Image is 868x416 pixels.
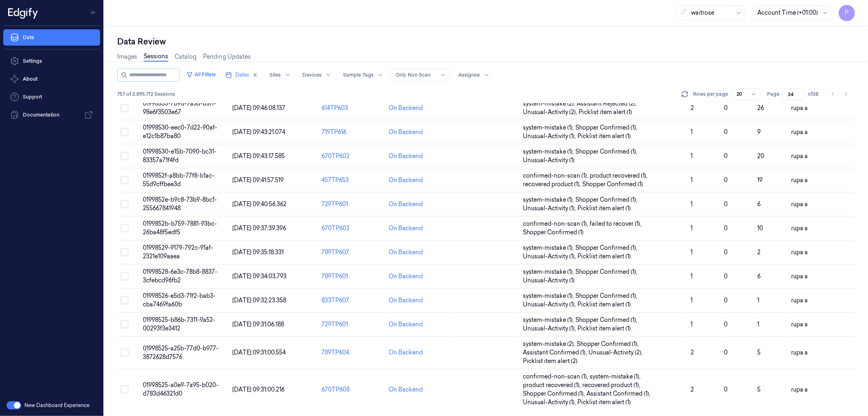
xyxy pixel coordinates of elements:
[3,89,100,105] a: Support
[321,128,382,136] div: 719TP616
[767,90,779,98] span: Page
[791,128,808,136] span: rupa a
[791,152,808,160] span: rupa a
[389,348,423,357] div: On Backend
[389,385,423,394] div: On Backend
[523,300,577,309] span: Unusual-Activity (1) ,
[758,321,760,328] span: 1
[117,36,855,47] div: Data Review
[120,349,129,357] button: Select row
[724,176,728,184] span: 0
[321,272,382,281] div: 789TP601
[143,148,216,164] span: 01998530-e15b-7090-bc31-83357a71f4fd
[120,320,129,328] button: Select row
[523,147,575,156] span: system-mistake (1) ,
[791,321,808,328] span: rupa a
[389,128,423,136] div: On Backend
[120,248,129,256] button: Select row
[143,345,219,361] span: 01998525-a25b-77d0-b977-3872628d7576
[389,176,423,185] div: On Backend
[691,273,693,280] span: 1
[758,386,761,393] span: 5
[143,196,217,212] span: 0199852e-b9c8-73b9-8bc1-255667841948
[724,321,728,328] span: 0
[724,200,728,208] span: 0
[117,53,137,61] a: Images
[523,372,590,381] span: confirmed-non-scan (1) ,
[523,156,575,165] span: Unusual-Activity (1)
[840,88,852,100] button: Go to next page
[120,176,129,184] button: Select row
[523,398,577,407] span: Unusual-Activity (1) ,
[724,104,728,112] span: 0
[203,53,251,61] a: Pending Updates
[143,220,217,236] span: 0199852b-b759-7881-93bc-26ba48f5edf5
[389,200,423,209] div: On Backend
[523,244,575,252] span: system-mistake (1) ,
[321,176,382,185] div: 457TP653
[523,220,590,228] span: confirmed-non-scan (1) ,
[758,273,761,280] span: 6
[579,108,632,117] span: Picklist item alert (1)
[120,128,129,136] button: Select row
[758,176,763,184] span: 19
[120,296,129,304] button: Select row
[523,390,586,398] span: Shopper Confirmed (1) ,
[143,316,215,332] span: 01998525-b86b-7311-9a52-00293f3e3412
[143,172,214,188] span: 0199852f-a8bb-77f8-b1ac-55d9cffbee3d
[590,220,643,228] span: failed to recover (1) ,
[758,128,761,136] span: 9
[232,104,285,112] span: [DATE] 09:46:08.137
[321,348,382,357] div: 789TP604
[577,340,640,348] span: Shopper Confirmed (1) ,
[791,225,808,232] span: rupa a
[577,398,631,407] span: Picklist item alert (1)
[321,248,382,257] div: 789TP607
[758,104,764,112] span: 26
[389,224,423,233] div: On Backend
[143,244,213,260] span: 01998529-9179-792c-91af-2321e109aaea
[523,276,575,285] span: Unusual-Activity (1)
[523,108,579,117] span: Unusual-Activity (2) ,
[120,385,129,394] button: Select row
[693,90,728,98] p: Rows per page
[523,172,590,180] span: confirmed-non-scan (1) ,
[523,196,575,204] span: system-mistake (1) ,
[523,348,588,357] span: Assistant Confirmed (1) ,
[389,152,423,161] div: On Backend
[389,248,423,257] div: On Backend
[120,224,129,232] button: Select row
[235,71,249,79] span: Dates
[523,180,582,189] span: recovered product (1) ,
[758,152,765,160] span: 20
[691,297,693,304] span: 1
[232,128,285,136] span: [DATE] 09:43:21.074
[827,88,852,100] nav: pagination
[523,381,582,390] span: product recovered (1) ,
[232,200,286,208] span: [DATE] 09:40:56.362
[575,196,639,204] span: Shopper Confirmed (1) ,
[120,152,129,160] button: Select row
[523,228,584,237] span: Shopper Confirmed (1)
[791,273,808,280] span: rupa a
[691,321,693,328] span: 1
[232,249,284,256] span: [DATE] 09:35:18.331
[724,386,728,393] span: 0
[389,320,423,329] div: On Backend
[691,128,693,136] span: 1
[575,123,639,132] span: Shopper Confirmed (1) ,
[120,272,129,280] button: Select row
[232,349,286,356] span: [DATE] 09:31:00.554
[791,200,808,208] span: rupa a
[120,104,129,112] button: Select row
[523,268,575,276] span: system-mistake (1) ,
[590,372,642,381] span: system-mistake (1) ,
[523,252,577,261] span: Unusual-Activity (1) ,
[590,172,649,180] span: product recovered (1) ,
[839,5,855,21] span: P
[523,123,575,132] span: system-mistake (1) ,
[724,297,728,304] span: 0
[144,52,168,62] a: Sessions
[691,249,693,256] span: 1
[808,90,821,98] span: of 38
